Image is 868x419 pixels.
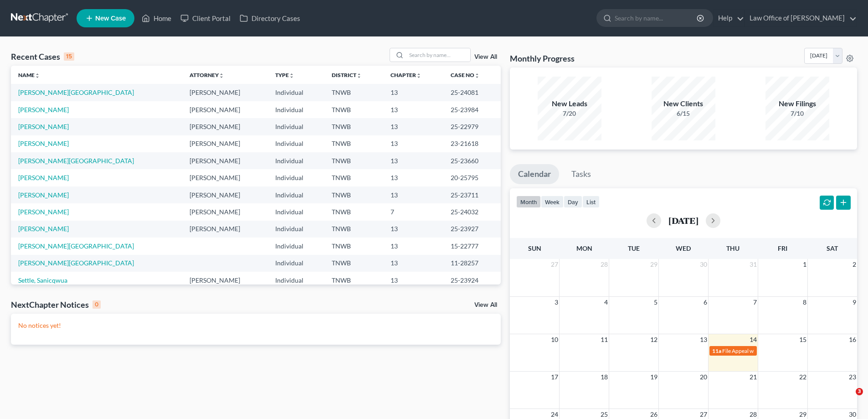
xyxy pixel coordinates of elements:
td: [PERSON_NAME] [182,203,268,220]
span: 16 [848,334,857,345]
td: [PERSON_NAME] [182,84,268,101]
td: 25-23927 [443,221,501,238]
td: TNWB [324,118,383,135]
a: Settle, Sanicqwua [18,276,67,284]
span: 3 [554,297,559,308]
td: Individual [268,118,324,135]
a: Districtunfold_more [332,72,362,78]
span: 1 [802,259,807,270]
div: Recent Cases [11,51,74,62]
i: unfold_more [474,73,480,78]
div: 6/15 [652,109,715,118]
td: 25-23660 [443,152,501,169]
a: [PERSON_NAME] [18,106,69,114]
span: 29 [649,259,658,270]
span: 4 [603,297,609,308]
td: [PERSON_NAME] [182,186,268,203]
td: Individual [268,186,324,203]
span: 8 [802,297,807,308]
span: 30 [699,259,708,270]
span: 21 [749,372,758,383]
h3: Monthly Progress [510,53,575,64]
a: Help [714,10,744,26]
a: [PERSON_NAME] [18,191,69,199]
span: 18 [600,372,609,383]
td: TNWB [324,255,383,272]
td: TNWB [324,203,383,220]
td: 23-21618 [443,135,501,152]
div: 7/20 [538,109,601,118]
td: TNWB [324,135,383,152]
td: [PERSON_NAME] [182,118,268,135]
div: 7/10 [765,109,829,118]
td: 13 [383,135,443,152]
td: 7 [383,203,443,220]
a: [PERSON_NAME][GEOGRAPHIC_DATA] [18,157,134,165]
td: 25-23984 [443,101,501,118]
button: day [564,196,582,208]
td: 25-23924 [443,272,501,289]
div: 0 [92,300,101,309]
input: Search by name... [615,10,698,26]
span: 27 [550,259,559,270]
span: 10 [550,334,559,345]
td: Individual [268,152,324,169]
i: unfold_more [356,73,362,78]
td: [PERSON_NAME] [182,221,268,238]
td: TNWB [324,152,383,169]
a: [PERSON_NAME][GEOGRAPHIC_DATA] [18,259,134,267]
td: [PERSON_NAME] [182,152,268,169]
div: 15 [64,52,74,61]
td: 13 [383,152,443,169]
td: 25-22979 [443,118,501,135]
td: TNWB [324,272,383,289]
a: Client Portal [176,10,235,26]
span: 20 [699,372,708,383]
span: 12 [649,334,658,345]
span: 14 [749,334,758,345]
td: 13 [383,272,443,289]
a: [PERSON_NAME] [18,225,69,233]
span: 2 [852,259,857,270]
a: [PERSON_NAME] [18,140,69,147]
div: NextChapter Notices [11,299,101,310]
i: unfold_more [289,73,294,78]
td: TNWB [324,84,383,101]
span: Tue [628,244,640,252]
span: 22 [798,372,807,383]
a: View All [474,54,497,60]
td: 13 [383,169,443,186]
button: month [516,196,541,208]
span: 31 [749,259,758,270]
a: [PERSON_NAME] [18,208,69,216]
td: 13 [383,255,443,272]
h2: [DATE] [668,216,699,225]
td: TNWB [324,169,383,186]
i: unfold_more [416,73,421,78]
td: Individual [268,169,324,186]
div: New Filings [765,98,829,109]
td: 25-24081 [443,84,501,101]
td: Individual [268,101,324,118]
td: 13 [383,101,443,118]
td: Individual [268,272,324,289]
a: Typeunfold_more [275,72,294,78]
button: list [582,196,600,208]
span: 11a [712,347,721,354]
span: File Appeal with [PERSON_NAME] [722,347,804,354]
td: Individual [268,238,324,254]
span: Mon [576,244,592,252]
td: TNWB [324,186,383,203]
button: week [541,196,564,208]
a: View All [474,302,497,308]
span: 3 [856,388,863,395]
span: 19 [649,372,658,383]
span: Sun [528,244,541,252]
td: 25-24032 [443,203,501,220]
span: 9 [852,297,857,308]
td: 13 [383,118,443,135]
td: 25-23711 [443,186,501,203]
i: unfold_more [219,73,224,78]
span: 28 [600,259,609,270]
a: Case Nounfold_more [451,72,480,78]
